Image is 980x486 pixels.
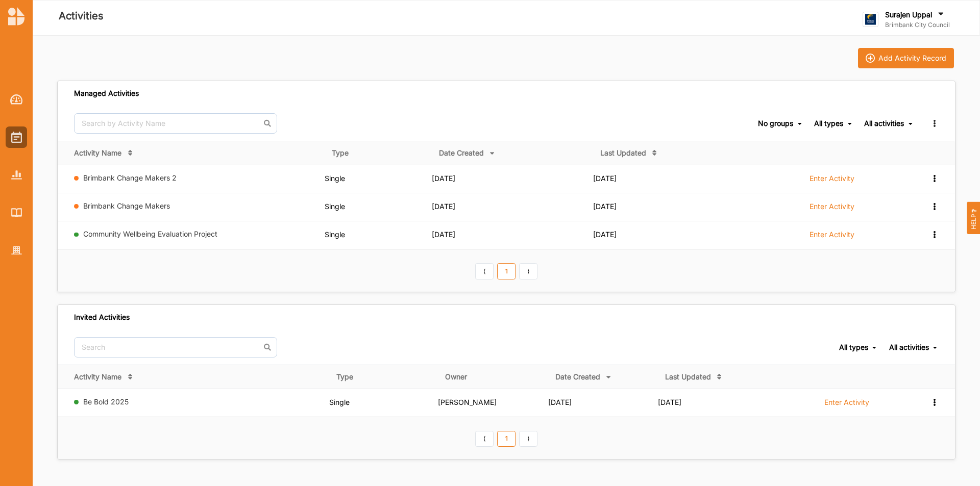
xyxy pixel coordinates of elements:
[325,174,345,183] span: Single
[810,201,854,217] a: Enter Activity
[325,230,345,239] span: Single
[593,230,617,239] span: [DATE]
[810,174,854,183] label: Enter Activity
[474,262,540,279] div: Pagination Navigation
[325,141,432,165] th: Type
[864,119,904,128] div: All activities
[824,398,869,407] label: Enter Activity
[658,398,681,406] span: [DATE]
[59,8,104,24] label: Activities
[497,431,516,447] a: 1
[889,343,929,352] div: All activities
[83,397,129,406] a: Be Bold 2025
[593,202,617,211] span: [DATE]
[6,240,27,261] a: Organisation
[839,343,868,352] div: All types
[6,202,27,223] a: Library
[329,365,438,389] th: Type
[11,246,22,255] img: Organisation
[10,94,23,105] img: Dashboard
[555,372,600,381] div: Date Created
[474,429,540,447] div: Pagination Navigation
[475,263,494,279] a: Previous item
[74,337,277,357] input: Search
[497,263,516,279] a: 1
[432,230,455,239] span: [DATE]
[74,372,121,381] div: Activity Name
[439,148,484,158] div: Date Created
[878,54,946,63] div: Add Activity Record
[475,431,494,447] a: Previous item
[83,173,177,182] a: Brimbank Change Makers 2
[824,397,869,413] a: Enter Activity
[814,119,843,128] div: All types
[83,201,170,210] a: Brimbank Change Makers
[325,202,345,211] span: Single
[548,398,572,406] span: [DATE]
[8,7,24,25] img: logo
[600,148,646,158] div: Last Updated
[438,398,497,406] span: [PERSON_NAME]
[6,126,27,148] a: Activities
[519,431,537,447] a: Next item
[11,170,22,179] img: Reports
[74,313,130,322] div: Invited Activities
[758,119,793,128] div: No groups
[593,174,617,183] span: [DATE]
[810,229,854,245] a: Enter Activity
[810,230,854,239] label: Enter Activity
[866,54,875,63] img: icon
[11,208,22,217] img: Library
[665,372,711,381] div: Last Updated
[329,398,350,406] span: Single
[74,113,277,134] input: Search by Activity Name
[885,10,932,19] label: Surajen Uppal
[11,132,22,143] img: Activities
[74,148,121,158] div: Activity Name
[438,365,548,389] th: Owner
[432,202,455,211] span: [DATE]
[810,202,854,211] label: Enter Activity
[519,263,537,279] a: Next item
[83,229,217,238] a: Community Wellbeing Evaluation Project
[6,164,27,186] a: Reports
[858,48,954,68] button: iconAdd Activity Record
[6,89,27,110] a: Dashboard
[885,21,950,29] label: Brimbank City Council
[74,89,139,98] div: Managed Activities
[432,174,455,183] span: [DATE]
[810,173,854,189] a: Enter Activity
[863,12,878,28] img: logo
